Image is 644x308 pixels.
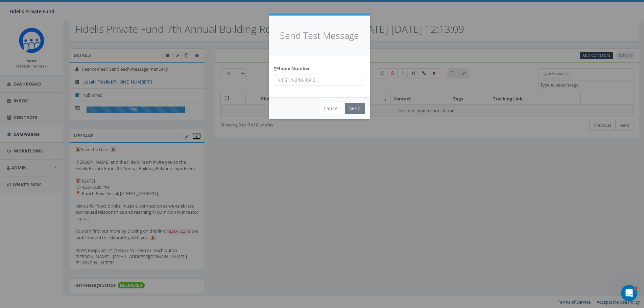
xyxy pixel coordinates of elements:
input: +1 214-248-4342 [274,74,365,86]
button: Cancel [319,103,343,114]
h4: Send Test Message [279,29,360,42]
label: Phone Number [274,63,310,72]
iframe: Intercom live chat [621,285,637,301]
abbr: required [274,65,276,71]
input: Send [345,103,365,114]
